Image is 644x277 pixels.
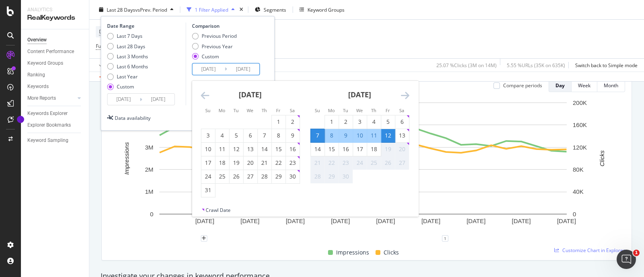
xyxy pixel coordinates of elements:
[201,186,215,194] div: 31
[123,142,130,174] text: Impressions
[258,172,271,181] div: 28
[325,118,339,126] div: 1
[201,159,215,167] div: 17
[381,156,395,170] td: Not available. Friday, September 26, 2025
[442,235,448,242] div: 1
[276,107,281,113] small: Fr
[142,94,174,105] input: End Date
[395,118,409,126] div: 6
[96,59,119,72] button: Apply
[229,145,243,153] div: 12
[285,142,299,156] td: Choose Saturday, August 16, 2025 as your check-in date. It’s available.
[395,129,409,142] td: Choose Saturday, September 13, 2025 as your check-in date. It’s available.
[286,159,299,167] div: 23
[117,83,134,90] div: Custom
[633,250,640,256] span: 1
[27,136,68,145] div: Keyword Sampling
[215,142,229,156] td: Choose Monday, August 11, 2025 as your check-in date. It’s available.
[311,131,324,140] div: 7
[27,59,63,68] div: Keyword Groups
[395,142,409,156] td: Not available. Saturday, September 20, 2025
[215,145,229,153] div: 11
[573,188,584,195] text: 40K
[192,43,237,49] div: Previous Year
[27,47,83,56] a: Content Performance
[227,64,259,75] input: End Date
[356,107,363,113] small: We
[244,131,257,140] div: 6
[272,159,285,167] div: 22
[229,129,243,142] td: Choose Tuesday, August 5, 2025 as your check-in date. It’s available.
[107,43,148,49] div: Last 28 Days
[243,142,257,156] td: Choose Wednesday, August 13, 2025 as your check-in date. It’s available.
[201,142,215,156] td: Choose Sunday, August 10, 2025 as your check-in date. It’s available.
[272,172,285,181] div: 29
[401,90,409,101] div: Move forward to switch to the next month.
[339,156,353,170] td: Not available. Tuesday, September 23, 2025
[244,145,257,153] div: 13
[145,144,153,151] text: 3M
[27,13,83,23] div: RealKeywords
[339,142,353,156] td: Choose Tuesday, September 16, 2025 as your check-in date. It’s available.
[286,217,305,224] text: [DATE]
[578,82,590,89] div: Week
[285,129,299,142] td: Choose Saturday, August 9, 2025 as your check-in date. It’s available.
[324,142,339,156] td: Choose Monday, September 15, 2025 as your check-in date. It’s available.
[258,145,271,153] div: 14
[201,90,209,101] div: Move backward to switch to the previous month.
[215,172,229,181] div: 25
[229,156,243,170] td: Choose Tuesday, August 19, 2025 as your check-in date. It’s available.
[381,159,395,167] div: 26
[27,109,83,118] a: Keywords Explorer
[244,159,257,167] div: 20
[353,115,367,129] td: Choose Wednesday, September 3, 2025 as your check-in date. It’s available.
[339,159,353,167] div: 23
[252,3,289,16] button: Segments
[573,121,587,128] text: 160K
[296,3,348,16] button: Keyword Groups
[339,118,353,126] div: 2
[325,145,339,153] div: 15
[202,43,233,49] div: Previous Year
[271,142,285,156] td: Choose Friday, August 15, 2025 as your check-in date. It’s available.
[201,145,215,153] div: 10
[107,94,140,105] input: Start Date
[150,211,153,217] text: 0
[262,107,267,113] small: Th
[381,129,395,142] td: Selected as end date. Friday, September 12, 2025
[367,131,381,140] div: 11
[286,131,299,140] div: 9
[27,121,71,129] div: Explorer Bookmarks
[367,145,381,153] div: 18
[381,115,395,129] td: Choose Friday, September 5, 2025 as your check-in date. It’s available.
[549,79,572,92] button: Day
[285,115,299,129] td: Choose Saturday, August 2, 2025 as your check-in date. It’s available.
[192,23,262,29] div: Comparison
[573,211,576,217] text: 0
[371,107,376,113] small: Th
[192,53,237,60] div: Custom
[145,166,153,173] text: 2M
[339,172,353,181] div: 30
[376,217,395,224] text: [DATE]
[572,79,597,92] button: Week
[27,59,83,68] a: Keyword Groups
[310,170,324,183] td: Not available. Sunday, September 28, 2025
[285,156,299,170] td: Choose Saturday, August 23, 2025 as your check-in date. It’s available.
[573,166,584,173] text: 80K
[195,217,214,224] text: [DATE]
[339,170,353,183] td: Not available. Tuesday, September 30, 2025
[381,145,395,153] div: 19
[239,90,262,99] strong: [DATE]
[244,172,257,181] div: 27
[201,235,207,242] div: plus
[353,131,367,140] div: 10
[285,170,299,183] td: Choose Saturday, August 30, 2025 as your check-in date. It’s available.
[107,33,148,39] div: Last 7 Days
[215,159,229,167] div: 18
[192,81,418,207] div: Calendar
[324,170,339,183] td: Not available. Monday, September 29, 2025
[27,94,75,103] a: More Reports
[201,183,215,197] td: Choose Sunday, August 31, 2025 as your check-in date. It’s available.
[201,172,215,181] div: 24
